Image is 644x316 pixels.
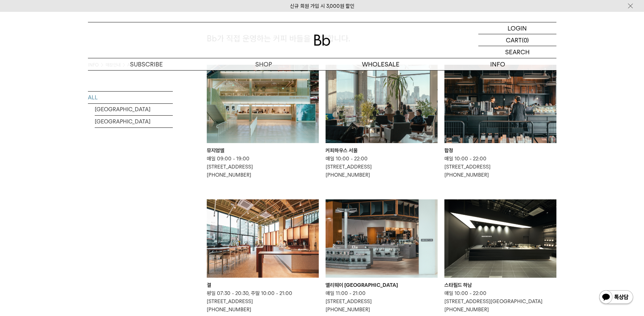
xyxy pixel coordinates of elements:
[326,65,438,179] a: 커피하우스 서울 커피하우스 서울 매일 10:00 - 22:00[STREET_ADDRESS][PHONE_NUMBER]
[522,34,529,46] p: (0)
[290,3,354,9] a: 신규 회원 가입 시 3,000원 할인
[508,22,527,34] p: LOGIN
[207,289,319,314] p: 평일 07:30 - 20:30, 주말 10:00 - 21:00 [STREET_ADDRESS] [PHONE_NUMBER]
[444,199,556,278] img: 스타필드 하남
[207,199,319,278] img: 결
[207,65,319,179] a: 뮤지엄엘 뮤지엄엘 매일 09:00 - 19:00[STREET_ADDRESS][PHONE_NUMBER]
[326,65,438,143] img: 커피하우스 서울
[326,199,438,314] a: 앨리웨이 인천 앨리웨이 [GEOGRAPHIC_DATA] 매일 11:00 - 21:00[STREET_ADDRESS][PHONE_NUMBER]
[95,103,173,115] a: [GEOGRAPHIC_DATA]
[444,65,556,179] a: 합정 합정 매일 10:00 - 22:00[STREET_ADDRESS][PHONE_NUMBER]
[478,34,556,46] a: CART (0)
[326,146,438,155] div: 커피하우스 서울
[88,92,173,103] a: ALL
[505,46,530,58] p: SEARCH
[326,199,438,278] img: 앨리웨이 인천
[444,289,556,314] p: 매일 10:00 - 22:00 [STREET_ADDRESS][GEOGRAPHIC_DATA] [PHONE_NUMBER]
[207,155,319,179] p: 매일 09:00 - 19:00 [STREET_ADDRESS] [PHONE_NUMBER]
[326,155,438,179] p: 매일 10:00 - 22:00 [STREET_ADDRESS] [PHONE_NUMBER]
[326,281,438,289] div: 앨리웨이 [GEOGRAPHIC_DATA]
[326,289,438,314] p: 매일 11:00 - 21:00 [STREET_ADDRESS] [PHONE_NUMBER]
[439,58,556,70] p: INFO
[207,146,319,155] div: 뮤지엄엘
[207,65,319,143] img: 뮤지엄엘
[95,116,173,127] a: [GEOGRAPHIC_DATA]
[444,65,556,143] img: 합정
[506,34,522,46] p: CART
[207,199,319,314] a: 결 결 평일 07:30 - 20:30, 주말 10:00 - 21:00[STREET_ADDRESS][PHONE_NUMBER]
[88,58,205,70] a: SUBSCRIBE
[205,58,322,70] a: SHOP
[207,281,319,289] div: 결
[444,199,556,314] a: 스타필드 하남 스타필드 하남 매일 10:00 - 22:00[STREET_ADDRESS][GEOGRAPHIC_DATA][PHONE_NUMBER]
[314,35,330,46] img: 로고
[444,146,556,155] div: 합정
[599,290,634,306] img: 카카오톡 채널 1:1 채팅 버튼
[444,155,556,179] p: 매일 10:00 - 22:00 [STREET_ADDRESS] [PHONE_NUMBER]
[478,22,556,34] a: LOGIN
[322,58,439,70] p: WHOLESALE
[444,281,556,289] div: 스타필드 하남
